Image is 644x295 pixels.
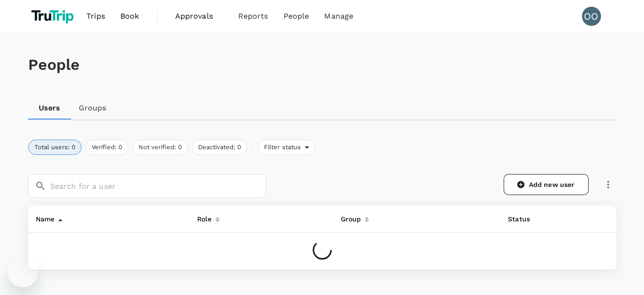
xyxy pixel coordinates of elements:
[28,140,82,155] button: Total users: 0
[28,97,71,120] a: Users
[504,174,589,195] a: Add new user
[32,209,55,225] div: Name
[175,11,223,22] span: Approvals
[284,11,309,22] span: People
[324,11,353,22] span: Manage
[28,56,616,74] h1: People
[192,140,247,155] button: Deactivated: 0
[120,11,139,22] span: Book
[28,6,79,27] img: TruTrip logo
[132,140,188,155] button: Not verified: 0
[85,140,128,155] button: Verified: 0
[582,7,601,26] div: OO
[50,174,266,198] input: Search for a user
[258,140,316,155] div: Filter status
[258,143,305,152] span: Filter status
[500,206,558,233] th: Status
[71,97,114,120] a: Groups
[8,257,38,287] iframe: Button to launch messaging window
[86,11,105,22] span: Trips
[193,209,211,225] div: Role
[337,209,361,225] div: Group
[238,11,268,22] span: Reports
